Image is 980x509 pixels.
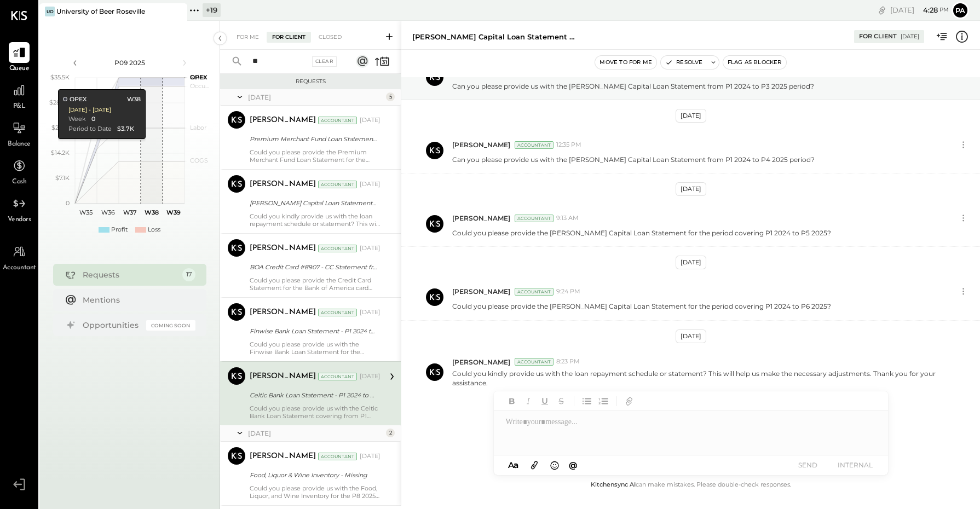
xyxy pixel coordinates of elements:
[250,179,316,190] div: [PERSON_NAME]
[250,307,316,318] div: [PERSON_NAME]
[250,371,316,382] div: [PERSON_NAME]
[8,215,31,225] span: Vendors
[8,140,31,149] span: Balance
[312,56,337,67] div: Clear
[83,320,141,331] div: Opportunities
[1,118,38,149] a: Balance
[1,241,38,273] a: Accountant
[3,263,36,273] span: Accountant
[515,215,554,222] div: Accountant
[51,149,70,157] text: $14.2K
[9,64,30,74] span: Queue
[248,429,383,438] div: [DATE]
[952,2,969,19] button: Pa
[190,73,206,81] text: Sales
[554,394,568,408] button: Strikethrough
[83,269,177,280] div: Requests
[1,155,38,187] a: Cash
[412,32,577,42] div: [PERSON_NAME] Capital Loan Statement - P1 2024 to P3 2025
[250,115,316,126] div: [PERSON_NAME]
[318,453,357,460] div: Accountant
[123,209,136,216] text: W37
[203,3,221,17] div: + 19
[661,56,707,69] button: Resolve
[267,32,311,43] div: For Client
[556,357,580,366] span: 8:23 PM
[901,33,919,41] div: [DATE]
[166,209,181,216] text: W39
[566,458,581,472] button: @
[182,268,195,281] div: 17
[676,329,706,343] div: [DATE]
[117,125,134,134] div: $3.7K
[360,180,381,189] div: [DATE]
[126,95,140,104] div: W38
[1,193,38,225] a: Vendors
[226,78,395,85] div: Requests
[248,92,383,102] div: [DATE]
[1,42,38,74] a: Queue
[505,394,519,408] button: Bold
[68,106,111,114] div: [DATE] - [DATE]
[51,124,70,131] text: $21.3K
[386,429,395,437] div: 2
[111,225,128,234] div: Profit
[452,228,831,238] p: Could you please provide the [PERSON_NAME] Capital Loan Statement for the period covering P1 2024...
[148,225,160,234] div: Loss
[318,181,357,188] div: Accountant
[318,245,357,252] div: Accountant
[556,214,579,223] span: 9:13 AM
[12,177,26,187] span: Cash
[515,141,554,149] div: Accountant
[250,148,381,164] div: Could you please provide the Premium Merchant Fund Loan Statement for the period from P1 2025 to ...
[360,116,381,125] div: [DATE]
[250,340,381,356] div: Could you please provide us with the Finwise Bank Loan Statement for the period from P1 2024 to P...
[66,199,70,207] text: 0
[101,209,114,216] text: W36
[190,157,208,164] text: COGS
[190,124,206,131] text: Labor
[1,80,38,112] a: P&L
[890,5,949,15] div: [DATE]
[45,7,55,16] div: Uo
[515,358,554,366] div: Accountant
[68,125,111,134] div: Period to Date
[250,470,377,481] div: Food, Liquor & Wine Inventory - Missing
[505,459,522,471] button: Aa
[13,102,26,112] span: P&L
[250,326,377,337] div: Finwise Bank Loan Statement - P1 2024 to P3 2025
[521,394,535,408] button: Italic
[250,484,381,500] div: Could you please provide us with the Food, Liquor, and Wine Inventory for the P8 2025 period?
[250,404,381,420] div: Could you please provide us with the Celtic Bank Loan Statement covering from P1 2024 through P8 ...
[83,58,176,67] div: P09 2025
[556,141,581,149] span: 12:35 PM
[452,140,510,149] span: [PERSON_NAME]
[250,262,377,273] div: BOA Credit Card #8907 - CC Statement from P10 2023 to P3 2025
[386,92,395,101] div: 5
[676,109,706,123] div: [DATE]
[145,209,159,216] text: W38
[56,7,145,16] div: University of Beer Roseville
[190,82,209,90] text: Occu...
[360,372,381,381] div: [DATE]
[250,243,316,254] div: [PERSON_NAME]
[313,32,347,43] div: Closed
[452,302,831,311] p: Could you please provide the [PERSON_NAME] Capital Loan Statement for the period covering P1 2024...
[68,115,85,124] div: Week
[360,452,381,461] div: [DATE]
[452,155,815,164] p: Can you please provide us with the [PERSON_NAME] Capital Loan Statement from P1 2024 to P4 2025 p...
[55,174,70,182] text: $7.1K
[556,287,580,296] span: 9:24 PM
[515,288,554,296] div: Accountant
[146,320,195,331] div: Coming Soon
[318,309,357,316] div: Accountant
[250,212,381,228] div: Could you kindly provide us with the loan repayment schedule or statement? This will help us make...
[62,95,86,104] div: OPEX
[250,276,381,292] div: Could you please provide the Credit Card Statement for the Bank of America card ending in 8907 fo...
[877,4,887,16] div: copy link
[83,294,190,305] div: Mentions
[595,56,656,69] button: Move to for me
[49,99,70,106] text: $28.4K
[452,287,510,296] span: [PERSON_NAME]
[452,369,946,387] p: Could you kindly provide us with the loan repayment schedule or statement? This will help us make...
